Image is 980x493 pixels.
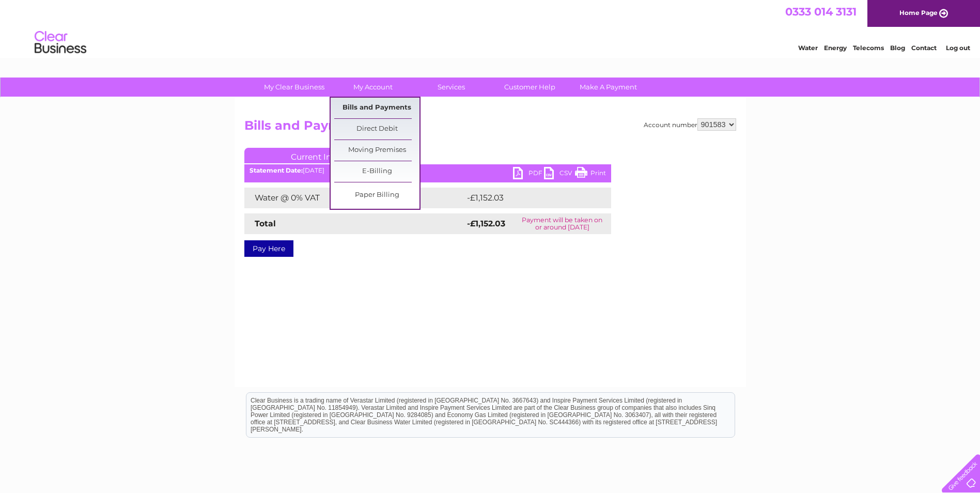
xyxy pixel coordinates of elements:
a: Print [575,167,606,182]
a: CSV [544,167,575,182]
td: Water @ 0% VAT [244,188,464,208]
a: Services [409,78,494,97]
a: My Account [330,78,415,97]
a: Log out [946,44,970,52]
strong: Total [255,219,276,228]
b: Statement Date: [250,166,303,174]
a: Bills and Payments [334,98,419,118]
div: [DATE] [244,167,611,174]
a: Pay Here [244,240,293,257]
h2: Bills and Payments [244,118,736,138]
div: Clear Business is a trading name of Verastar Limited (registered in [GEOGRAPHIC_DATA] No. 3667643... [246,6,735,50]
td: -£1,152.03 [464,188,595,208]
strong: -£1,152.03 [467,219,505,228]
a: Current Invoice [244,148,399,163]
a: Paper Billing [334,185,419,206]
div: Account number [644,118,736,131]
a: Energy [824,44,847,52]
a: Customer Help [487,78,572,97]
a: Water [798,44,818,52]
a: Blog [890,44,905,52]
img: logo.png [34,27,87,58]
a: PDF [513,167,544,182]
a: Make A Payment [566,78,651,97]
a: Direct Debit [334,119,419,140]
a: E-Billing [334,161,419,182]
a: Contact [911,44,937,52]
a: Moving Premises [334,140,419,161]
a: 0333 014 3131 [785,5,857,18]
a: Telecoms [853,44,884,52]
td: Payment will be taken on or around [DATE] [514,213,611,234]
a: My Clear Business [252,78,337,97]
